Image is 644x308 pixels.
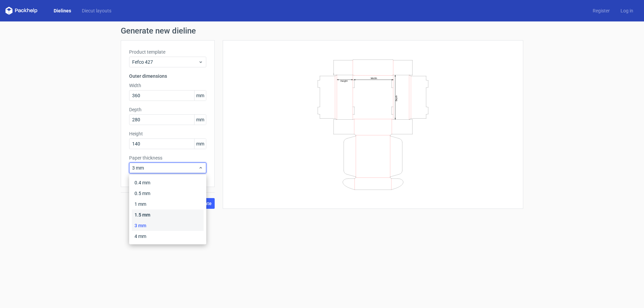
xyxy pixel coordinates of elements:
div: 0.5 mm [132,188,204,199]
label: Paper thickness [129,155,206,161]
div: 1.5 mm [132,209,204,220]
h3: Outer dimensions [129,73,206,79]
a: Register [587,7,615,14]
span: mm [194,139,206,149]
label: Height [129,130,206,137]
label: Product template [129,49,206,55]
div: 0.4 mm [132,177,204,188]
span: Fefco 427 [132,59,198,65]
span: mm [194,115,206,125]
div: 4 mm [132,231,204,242]
text: Width [371,76,377,79]
a: Diecut layouts [76,7,117,14]
span: 3 mm [132,165,198,171]
div: 3 mm [132,220,204,231]
label: Depth [129,106,206,113]
a: Log in [615,7,639,14]
a: Dielines [48,7,76,14]
text: Depth [395,95,398,101]
span: mm [194,90,206,101]
h1: Generate new dieline [121,27,523,35]
div: 1 mm [132,199,204,209]
label: Width [129,82,206,89]
text: Height [340,79,347,82]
